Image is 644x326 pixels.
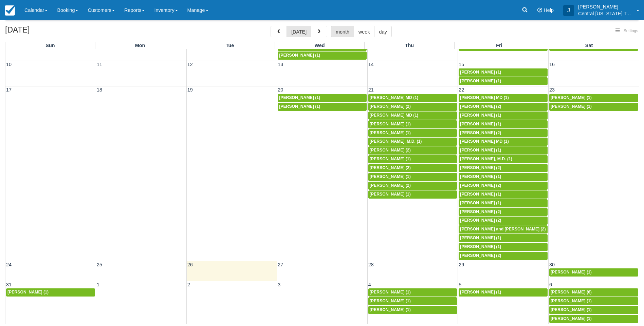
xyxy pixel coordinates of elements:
a: [PERSON_NAME] (2) [459,103,548,111]
span: Tue [226,43,234,48]
span: [PERSON_NAME] (1) [7,290,49,294]
span: [PERSON_NAME] (1) [370,192,411,197]
span: [PERSON_NAME] (1) [460,148,501,152]
a: [PERSON_NAME] (1) [459,243,548,251]
span: 26 [187,262,194,267]
span: 20 [277,87,284,93]
a: [PERSON_NAME] (1) [459,190,548,199]
a: [PERSON_NAME] (2) [459,129,548,137]
span: 19 [187,87,194,93]
span: Wed [314,43,325,48]
span: [PERSON_NAME] (1) [551,299,592,303]
span: [PERSON_NAME] MD (1) [460,139,509,144]
a: [PERSON_NAME] (1) [459,234,548,242]
span: [PERSON_NAME] (1) [279,95,320,100]
span: 5 [458,282,462,287]
span: Help [544,7,554,13]
span: [PERSON_NAME] (1) [551,307,592,312]
span: [PERSON_NAME] (1) [370,307,411,312]
a: [PERSON_NAME] and [PERSON_NAME] (2) [459,225,548,233]
a: [PERSON_NAME] MD (1) [459,94,548,102]
span: 23 [549,87,555,93]
span: [PERSON_NAME] (2) [370,183,411,188]
span: 10 [5,62,12,67]
a: [PERSON_NAME], M.D. (1) [459,155,548,163]
a: [PERSON_NAME] (2) [368,146,457,155]
span: 2 [187,282,191,287]
span: [PERSON_NAME] (1) [551,104,592,109]
span: [PERSON_NAME] (2) [370,165,411,170]
a: [PERSON_NAME] (2) [459,208,548,216]
span: [PERSON_NAME] (1) [370,174,411,179]
span: 28 [368,262,374,267]
span: 15 [458,62,465,67]
span: 22 [458,87,465,93]
a: [PERSON_NAME] (1) [549,94,638,102]
span: 13 [277,62,284,67]
span: [PERSON_NAME] (1) [460,201,501,205]
a: [PERSON_NAME] (1) [549,315,638,323]
span: [PERSON_NAME] (2) [460,218,501,223]
a: [PERSON_NAME] (2) [368,164,457,172]
span: [PERSON_NAME] (1) [460,113,501,118]
h2: [DATE] [5,26,91,38]
a: [PERSON_NAME] (1) [459,120,548,128]
span: 4 [368,282,372,287]
span: 24 [5,262,12,267]
a: [PERSON_NAME] (1) [459,68,548,77]
span: 11 [96,62,103,67]
a: [PERSON_NAME] (1) [549,297,638,305]
button: month [331,26,354,37]
span: [PERSON_NAME] (2) [370,104,411,109]
span: [PERSON_NAME] (1) [370,299,411,303]
span: 3 [277,282,281,287]
a: [PERSON_NAME] (1) [459,77,548,85]
span: 1 [96,282,100,287]
span: 29 [458,262,465,267]
span: [PERSON_NAME] (2) [460,253,501,258]
span: [PERSON_NAME] (1) [460,290,501,294]
a: [PERSON_NAME] (2) [368,103,457,111]
span: [PERSON_NAME] (1) [279,104,320,109]
span: [PERSON_NAME] (2) [460,165,501,170]
a: [PERSON_NAME] (1) [368,173,457,181]
a: [PERSON_NAME] (1) [368,155,457,163]
span: [PERSON_NAME] (1) [370,122,411,126]
span: [PERSON_NAME] (1) [551,270,592,274]
span: [PERSON_NAME] MD (1) [460,95,509,100]
a: [PERSON_NAME] (1) [459,173,548,181]
button: day [374,26,391,37]
span: 21 [368,87,374,93]
a: [PERSON_NAME] (2) [459,217,548,225]
button: week [354,26,375,37]
span: 31 [5,282,12,287]
span: Sat [585,43,593,48]
span: Mon [135,43,145,48]
span: [PERSON_NAME] (1) [460,236,501,240]
a: [PERSON_NAME] (1) [6,288,95,297]
a: [PERSON_NAME] (1) [368,190,457,199]
span: Settings [624,28,638,33]
span: [PERSON_NAME] (1) [460,70,501,75]
a: [PERSON_NAME] (1) [368,297,457,305]
span: Sun [45,43,55,48]
a: [PERSON_NAME] (1) [278,103,367,111]
span: [PERSON_NAME] MD (1) [370,113,418,118]
span: 18 [96,87,103,93]
div: J [563,5,574,16]
span: [PERSON_NAME] (2) [460,183,501,188]
p: Central [US_STATE] Tours [578,10,632,17]
a: [PERSON_NAME] (1) [368,306,457,314]
a: [PERSON_NAME] (1) [549,306,638,314]
a: [PERSON_NAME] (2) [459,182,548,190]
span: [PERSON_NAME] (2) [460,130,501,135]
span: [PERSON_NAME] (1) [460,244,501,249]
a: [PERSON_NAME] (2) [459,164,548,172]
span: 14 [368,62,374,67]
span: [PERSON_NAME] (2) [460,209,501,214]
span: 25 [96,262,103,267]
span: [PERSON_NAME], M.D. (1) [460,157,512,161]
a: [PERSON_NAME] (1) [459,146,548,155]
span: 6 [549,282,553,287]
span: [PERSON_NAME], M.D. (1) [370,139,422,144]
